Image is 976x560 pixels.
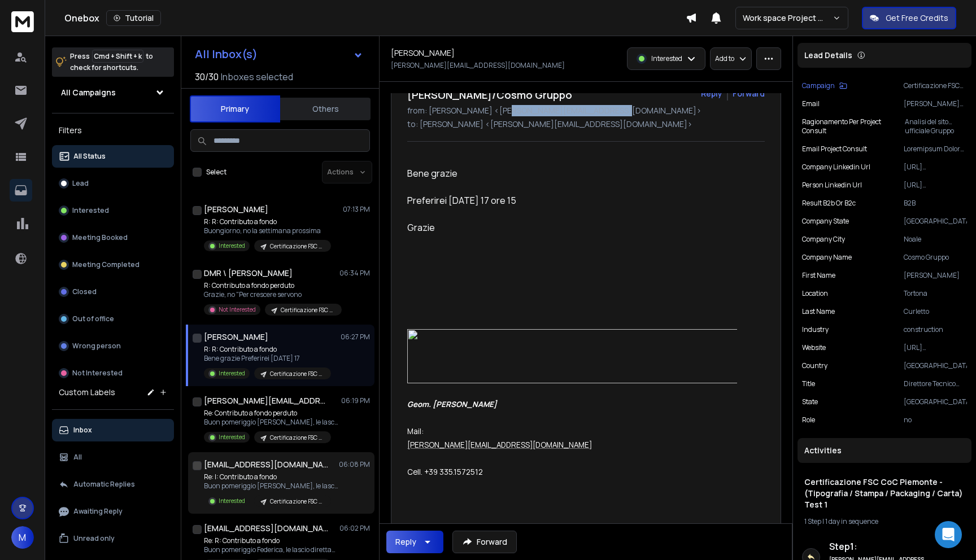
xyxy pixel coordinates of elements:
p: Certificazione FSC CoC Piemonte -(Tipografia / Stampa / Packaging / Carta) Test 1 [270,370,324,378]
p: Buon pomeriggio [PERSON_NAME], le lascio direttamente [204,482,339,491]
p: [PERSON_NAME][EMAIL_ADDRESS][DOMAIN_NAME] [391,61,565,70]
p: Certificazione FSC CoC Piemonte -(Tipografia / Stampa / Packaging / Carta) Test 1 [270,497,324,506]
p: Loremipsum Dolorsi, am consec adi elitse do Eiusm Tempor in utl etdo magnaaliqu, eni adminim v qu... [904,145,967,154]
p: [GEOGRAPHIC_DATA] [904,361,967,370]
p: no [904,415,967,425]
h1: [EMAIL_ADDRESS][DOMAIN_NAME] [204,459,328,470]
button: Not Interested [52,362,174,384]
h3: Custom Labels [59,387,115,398]
p: industry [802,325,829,334]
p: R: R: Contributo a fondo [204,345,331,354]
p: First Name [802,271,835,280]
button: All Status [52,145,174,168]
p: Curletto [904,307,967,316]
p: Buongiorno, no la settimana prossima [204,226,331,235]
button: Meeting Completed [52,253,174,276]
p: Interested [219,433,245,441]
p: role [802,415,815,425]
button: Tutorial [106,10,161,26]
p: Meeting Booked [72,233,128,242]
p: Re: Contributo a fondo perduto [204,409,339,418]
p: construction [904,325,967,334]
button: Others [280,97,371,121]
p: [PERSON_NAME] [904,271,967,280]
button: M [11,526,34,549]
span: Geom. [PERSON_NAME] [407,399,497,409]
button: Inbox [52,419,174,441]
p: Re: I: Contributo a fondo [204,473,339,482]
p: Analisi del sito ufficiale Gruppo Cosmo ([DOMAIN_NAME]) e delle pagine pubblicate evidenziano che... [905,117,967,135]
span: Cmd + Shift + k [92,50,143,63]
h1: [PERSON_NAME] [204,331,268,343]
div: | [804,517,965,526]
p: All Status [73,152,106,161]
p: [PERSON_NAME][EMAIL_ADDRESS][DOMAIN_NAME] [904,99,967,108]
p: Interested [219,369,245,378]
button: All [52,446,174,469]
p: Interested [219,242,245,250]
p: Cosmo Gruppo [904,253,967,262]
div: Reply [395,536,416,548]
h1: Certificazione FSC CoC Piemonte -(Tipografia / Stampa / Packaging / Carta) Test 1 [804,476,965,510]
button: Out of office [52,308,174,330]
p: Wrong person [72,342,121,351]
button: Reply [386,531,443,553]
p: Person Linkedin Url [802,181,862,190]
p: Press to check for shortcuts. [70,51,153,73]
p: Interested [72,206,109,215]
p: Interested [651,54,682,63]
p: location [802,289,828,298]
button: Unread only [52,527,174,550]
p: 06:27 PM [341,333,370,342]
div: Activities [798,438,971,463]
p: 06:08 PM [339,460,370,469]
p: Meeting Completed [72,260,140,269]
div: Open Intercom Messenger [935,521,962,548]
h1: [PERSON_NAME] [391,47,455,59]
p: Country [802,361,827,370]
button: Interested [52,199,174,222]
button: Closed [52,281,174,303]
p: Grazie, no "Per crescere servono [204,290,339,299]
button: Meeting Booked [52,226,174,249]
p: [GEOGRAPHIC_DATA] [904,397,967,406]
p: [GEOGRAPHIC_DATA] [904,217,967,226]
p: Tortona [904,289,967,298]
p: 06:19 PM [341,396,370,405]
h1: [EMAIL_ADDRESS][DOMAIN_NAME] [204,523,328,534]
button: Get Free Credits [862,7,956,29]
h1: [PERSON_NAME] [204,204,268,215]
p: Ragionamento per Project consult [802,117,905,135]
button: Primary [190,95,280,123]
span: Mail: [407,426,424,436]
p: Email [802,99,820,108]
p: Get Free Credits [886,12,948,24]
p: Bene grazie Preferirei [DATE] 17 [204,354,331,363]
button: Wrong person [52,335,174,357]
p: Direttore Tecnico Commerciale [904,379,967,388]
p: Closed [72,287,97,296]
p: [URL][DOMAIN_NAME] [904,181,967,190]
span: P [428,522,436,539]
p: Automatic Replies [73,480,135,489]
p: [URL][DOMAIN_NAME] [904,343,967,352]
p: Campaign [802,81,835,90]
p: State [802,397,818,406]
p: Company State [802,217,849,226]
span: [PERSON_NAME][EMAIL_ADDRESS][DOMAIN_NAME] [407,440,592,450]
p: Inbox [73,426,92,435]
p: Awaiting Reply [73,507,123,516]
span: 1 Step [804,517,821,526]
p: Unread only [73,534,115,543]
p: Company Name [802,253,852,262]
p: Certificazione FSC CoC Piemonte -(Tipografia / Stampa / Packaging / Carta) Test 1 [281,306,335,314]
span: Preferirei [DATE] 17 ore 15 [407,194,516,207]
p: Buon pomeriggio [PERSON_NAME], le lascio direttamente [204,418,339,427]
p: from: [PERSON_NAME] <[PERSON_NAME][EMAIL_ADDRESS][DOMAIN_NAME]> [407,105,765,116]
p: Company Linkedin Url [802,163,870,172]
h1: DMR \ [PERSON_NAME] [204,268,293,279]
span: Cell. +39 335.1572512 [407,467,483,477]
